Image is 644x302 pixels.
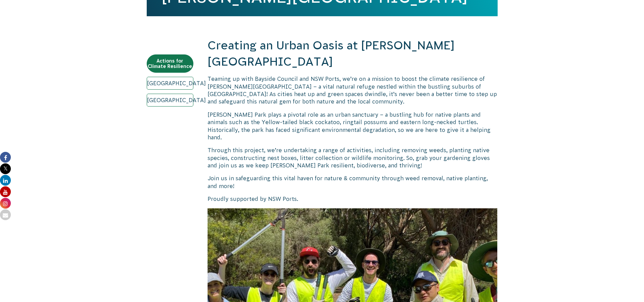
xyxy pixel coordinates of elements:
p: Join us in safeguarding this vital haven for nature & community through weed removal, native plan... [208,175,498,190]
p: [PERSON_NAME] Park plays a pivotal role as an urban sanctuary – a bustling hub for native plants ... [208,111,498,141]
p: Proudly supported by NSW Ports. [208,195,498,203]
p: Through this project, we’re undertaking a range of activities, including removing weeds, planting... [208,146,498,169]
p: Teaming up with Bayside Council and NSW Ports, we’re on a mission to boost the climate resilience... [208,75,498,106]
a: Actions for Climate Resilience [147,54,193,73]
a: [GEOGRAPHIC_DATA] [147,94,193,107]
a: [GEOGRAPHIC_DATA] [147,77,193,90]
h2: Creating an Urban Oasis at [PERSON_NAME][GEOGRAPHIC_DATA] [208,38,498,70]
